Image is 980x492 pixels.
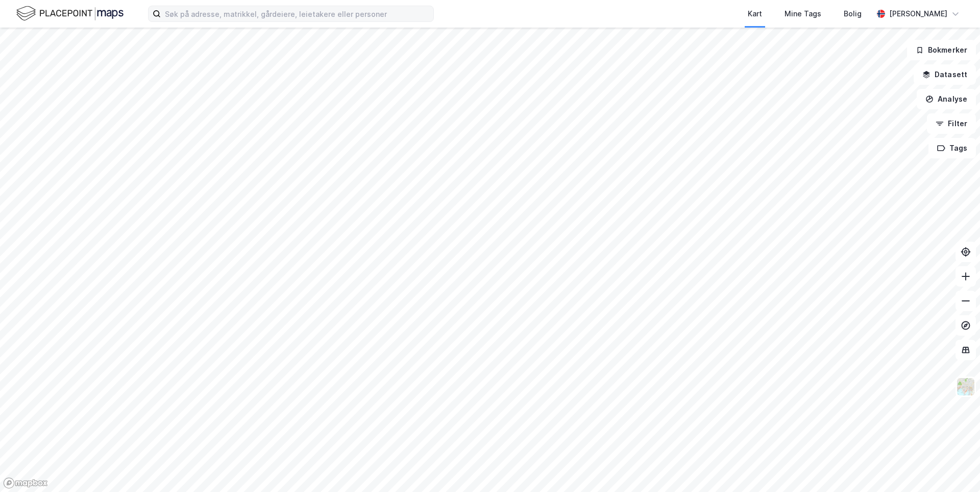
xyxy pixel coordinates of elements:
div: Bolig [844,8,862,20]
img: logo.f888ab2527a4732fd821a326f86c7f29.svg [16,5,124,22]
div: Kart [748,8,762,20]
div: Kontrollprogram for chat [929,443,980,492]
div: [PERSON_NAME] [889,8,947,20]
iframe: Chat Widget [929,443,980,492]
input: Søk på adresse, matrikkel, gårdeiere, leietakere eller personer [161,6,433,21]
div: Mine Tags [785,8,821,20]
